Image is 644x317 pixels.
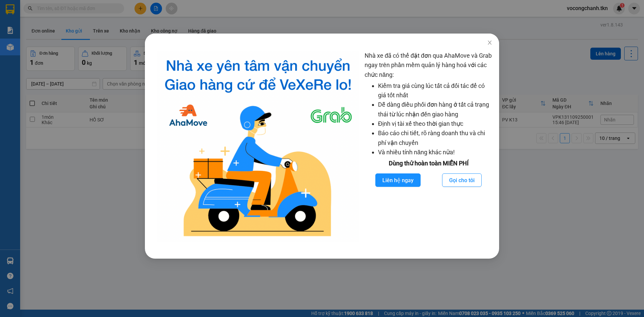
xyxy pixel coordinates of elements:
span: Gọi cho tôi [449,176,475,184]
span: Liên hệ ngay [382,176,414,184]
div: Dùng thử hoàn toàn MIỄN PHÍ [365,159,492,168]
li: Định vị tài xế theo thời gian thực [378,119,492,128]
button: Liên hệ ngay [375,173,421,187]
button: Gọi cho tôi [442,173,482,187]
div: Nhà xe đã có thể đặt đơn qua AhaMove và Grab ngay trên phần mềm quản lý hàng hoá với các chức năng: [365,51,492,242]
button: Close [480,34,499,52]
li: Kiểm tra giá cùng lúc tất cả đối tác để có giá tốt nhất [378,81,492,100]
li: Và nhiều tính năng khác nữa! [378,148,492,157]
li: Báo cáo chi tiết, rõ ràng doanh thu và chi phí vận chuyển [378,128,492,148]
img: logo [157,51,359,242]
span: close [487,40,492,45]
li: Dễ dàng điều phối đơn hàng ở tất cả trạng thái từ lúc nhận đến giao hàng [378,100,492,119]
